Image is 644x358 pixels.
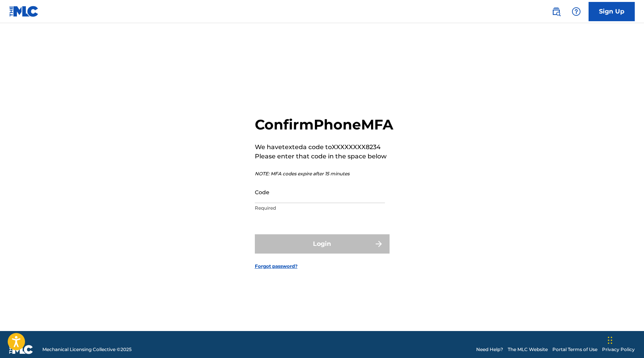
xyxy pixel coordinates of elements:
p: NOTE: MFA codes expire after 15 minutes [255,170,393,177]
img: help [572,7,581,16]
p: Required [255,205,385,212]
span: Mechanical Licensing Collective © 2025 [42,346,132,353]
p: Please enter that code in the space below [255,152,393,161]
a: Sign Up [589,2,635,21]
a: Public Search [549,4,564,19]
p: We have texted a code to XXXXXXXX8234 [255,143,393,152]
div: Help [569,4,584,19]
img: logo [9,345,33,354]
a: Need Help? [476,346,503,353]
img: search [552,7,561,16]
a: The MLC Website [508,346,548,353]
iframe: Chat Widget [606,321,644,358]
a: Privacy Policy [602,346,635,353]
div: Drag [608,329,612,352]
h2: Confirm Phone MFA [255,116,393,133]
a: Forgot password? [255,263,298,270]
img: MLC Logo [9,6,39,17]
a: Portal Terms of Use [552,346,597,353]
